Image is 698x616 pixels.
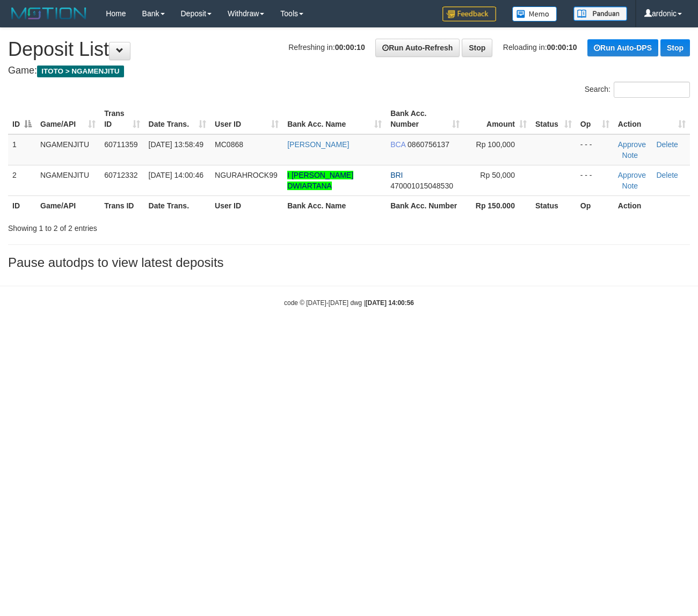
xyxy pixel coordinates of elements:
td: 2 [8,165,36,195]
th: Game/API [36,195,100,215]
a: Run Auto-DPS [587,39,658,56]
a: Delete [656,171,678,179]
span: MC0868 [215,140,243,149]
th: Bank Acc. Number: activate to sort column ascending [386,104,464,134]
th: User ID: activate to sort column ascending [210,104,283,134]
div: Showing 1 to 2 of 2 entries [8,219,283,234]
a: I [PERSON_NAME] DWIARTANA [287,171,353,190]
span: Reloading in: [503,43,577,52]
th: User ID [210,195,283,215]
span: Rp 50,000 [480,171,515,179]
label: Search: [585,82,690,98]
th: Bank Acc. Name [283,195,386,215]
span: [DATE] 13:58:49 [149,140,203,149]
th: Bank Acc. Number [386,195,464,215]
td: - - - [576,165,614,195]
th: Trans ID [100,195,144,215]
span: [DATE] 14:00:46 [149,171,203,179]
img: MOTION_logo.png [8,5,90,21]
th: Date Trans. [144,195,211,215]
th: Game/API: activate to sort column ascending [36,104,100,134]
small: code © [DATE]-[DATE] dwg | [284,299,414,307]
img: Button%20Memo.svg [512,6,557,21]
th: Rp 150.000 [464,195,531,215]
img: panduan.png [573,6,627,21]
a: Note [622,182,638,190]
td: NGAMENJITU [36,134,100,165]
a: Stop [462,39,492,57]
span: 60712332 [104,171,137,179]
th: ID [8,195,36,215]
th: ID: activate to sort column descending [8,104,36,134]
th: Bank Acc. Name: activate to sort column ascending [283,104,386,134]
h1: Deposit List [8,39,690,60]
a: Approve [618,140,646,149]
h4: Game: [8,66,690,76]
th: Amount: activate to sort column ascending [464,104,531,134]
a: [PERSON_NAME] [287,140,349,149]
span: Refreshing in: [288,43,365,52]
strong: 00:00:10 [547,43,577,52]
th: Op: activate to sort column ascending [576,104,614,134]
span: NGURAHROCK99 [215,171,278,179]
a: Approve [618,171,646,179]
td: NGAMENJITU [36,165,100,195]
input: Search: [614,82,690,98]
td: - - - [576,134,614,165]
h3: Pause autodps to view latest deposits [8,256,690,270]
span: ITOTO > NGAMENJITU [37,66,124,77]
th: Action: activate to sort column ascending [614,104,690,134]
img: Feedback.jpg [442,6,496,21]
span: BRI [390,171,403,179]
th: Status: activate to sort column ascending [531,104,576,134]
span: BCA [390,140,405,149]
a: Run Auto-Refresh [375,39,460,57]
th: Op [576,195,614,215]
span: Rp 100,000 [476,140,515,149]
strong: [DATE] 14:00:56 [366,299,414,307]
a: Note [622,151,638,160]
span: Copy 0860756137 to clipboard [408,140,449,149]
strong: 00:00:10 [335,43,365,52]
a: Stop [660,39,690,56]
th: Status [531,195,576,215]
th: Action [614,195,690,215]
a: Delete [656,140,678,149]
td: 1 [8,134,36,165]
span: 60711359 [104,140,137,149]
th: Date Trans.: activate to sort column ascending [144,104,211,134]
span: Copy 470001015048530 to clipboard [390,182,453,190]
th: Trans ID: activate to sort column ascending [100,104,144,134]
